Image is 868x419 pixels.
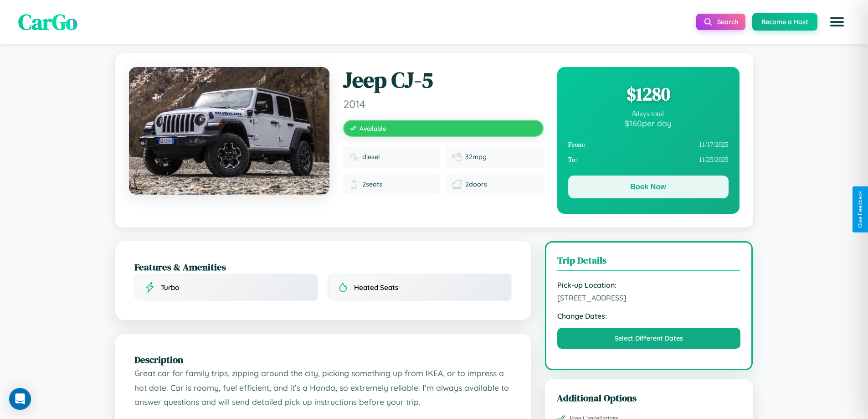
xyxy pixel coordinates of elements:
button: Become a Host [752,13,817,31]
div: $ 160 per day [568,118,729,128]
h2: Description [134,353,512,366]
button: Search [696,14,745,30]
button: Open menu [824,9,850,35]
button: Select Different Dates [557,328,741,349]
div: $ 1280 [568,82,729,106]
span: 32 mpg [465,153,487,161]
div: Give Feedback [857,191,863,228]
p: Great car for family trips, zipping around the city, picking something up from IKEA, or to impres... [134,366,512,409]
img: Fuel type [349,152,359,161]
span: diesel [362,153,380,161]
span: 2 seats [362,180,382,188]
span: Turbo [161,283,179,292]
span: CarGo [18,7,77,37]
strong: Change Dates: [557,311,741,321]
strong: From: [568,141,586,149]
img: Doors [452,180,462,189]
h3: Trip Details [557,253,741,271]
div: 11 / 17 / 2025 [568,137,729,152]
div: 11 / 25 / 2025 [568,152,729,167]
span: Search [717,18,738,26]
span: Available [360,124,386,132]
h2: Features & Amenities [134,260,512,274]
strong: Pick-up Location: [557,280,741,290]
span: 2014 [343,97,544,111]
img: Fuel efficiency [452,152,462,161]
span: 2 doors [465,180,487,188]
button: Book Now [568,176,729,198]
div: 8 days total [568,110,729,118]
span: Heated Seats [354,283,398,292]
span: [STREET_ADDRESS] [557,293,741,302]
strong: To: [568,156,577,164]
h3: Additional Options [557,391,741,404]
img: Seats [349,180,359,189]
img: Jeep CJ-5 2014 [129,67,329,195]
h1: Jeep CJ-5 [343,67,544,93]
div: Open Intercom Messenger [9,388,31,410]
